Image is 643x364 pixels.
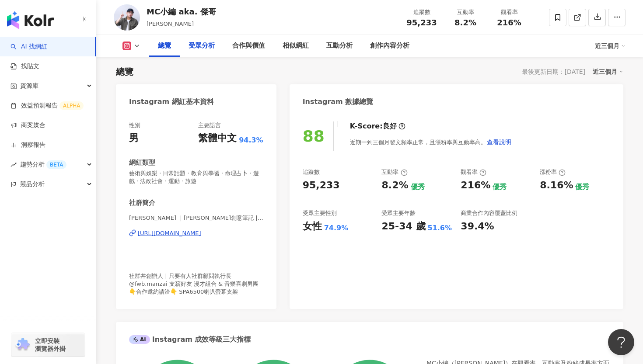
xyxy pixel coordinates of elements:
[540,179,573,192] div: 8.16%
[303,220,322,233] div: 女性
[129,121,140,129] div: 性別
[381,168,407,176] div: 互動率
[303,209,337,217] div: 受眾主要性別
[595,39,626,53] div: 近三個月
[381,220,425,233] div: 25-34 歲
[129,214,263,222] span: [PERSON_NAME] ｜[PERSON_NAME]創意筆記 | [PERSON_NAME]| [PERSON_NAME]
[239,135,263,145] span: 94.3%
[461,209,517,217] div: 商業合作內容覆蓋比例
[189,41,215,51] div: 受眾分析
[303,127,325,145] div: 88
[303,97,374,107] div: Instagram 數據總覽
[497,18,521,27] span: 216%
[129,273,259,295] span: 社群丼創辦人 | 只要有人社群顧問執行長 @fwb.manzai 支薪好友 漫才組合 & 音樂喜劇男團 👇合作邀約請洽👇 SPA6500喇叭螢幕支架
[575,182,589,192] div: 優秀
[370,41,409,51] div: 創作內容分析
[303,179,340,192] div: 95,233
[129,132,139,145] div: 男
[405,8,438,17] div: 追蹤數
[20,155,66,174] span: 趨勢分析
[283,41,309,51] div: 相似網紅
[10,62,39,71] a: 找貼文
[198,121,221,129] div: 主要語言
[608,329,634,355] iframe: Help Scout Beacon - Open
[129,229,263,237] a: [URL][DOMAIN_NAME]
[540,168,566,176] div: 漲粉率
[138,229,201,237] div: [URL][DOMAIN_NAME]
[381,179,408,192] div: 8.2%
[522,68,585,75] div: 最後更新日期：[DATE]
[324,223,349,233] div: 74.9%
[406,18,437,27] span: 95,233
[454,18,476,27] span: 8.2%
[487,139,511,146] span: 查看說明
[449,8,482,17] div: 互動率
[20,174,45,194] span: 競品分析
[46,160,66,169] div: BETA
[20,76,38,96] span: 資源庫
[147,6,216,17] div: MC小編 aka. 傑哥
[35,337,66,353] span: 立即安裝 瀏覽器外掛
[461,220,494,233] div: 39.4%
[486,133,512,151] button: 查看說明
[461,168,486,176] div: 觀看率
[493,8,526,17] div: 觀看率
[147,21,194,27] span: [PERSON_NAME]
[129,335,150,344] div: AI
[381,209,416,217] div: 受眾主要年齡
[116,66,133,78] div: 總覽
[14,338,31,352] img: chrome extension
[326,41,353,51] div: 互動分析
[129,170,263,185] span: 藝術與娛樂 · 日常話題 · 教育與學習 · 命理占卜 · 遊戲 · 法政社會 · 運動 · 旅遊
[232,41,265,51] div: 合作與價值
[158,41,171,51] div: 總覽
[129,198,155,208] div: 社群簡介
[129,335,251,344] div: Instagram 成效等級三大指標
[10,162,17,168] span: rise
[7,11,54,29] img: logo
[10,101,84,110] a: 效益預測報告ALPHA
[10,42,47,51] a: searchAI 找網紅
[428,223,452,233] div: 51.6%
[461,179,490,192] div: 216%
[10,141,45,149] a: 洞察報告
[350,133,512,151] div: 近期一到三個月發文頻率正常，且漲粉率與互動率高。
[10,121,45,130] a: 商案媒合
[11,333,85,357] a: chrome extension立即安裝 瀏覽器外掛
[129,97,214,107] div: Instagram 網紅基本資料
[114,4,140,31] img: KOL Avatar
[593,66,623,77] div: 近三個月
[493,182,507,192] div: 優秀
[303,168,320,176] div: 追蹤數
[198,132,237,145] div: 繁體中文
[129,158,155,167] div: 網紅類型
[350,121,405,131] div: K-Score :
[383,121,397,131] div: 良好
[411,182,425,192] div: 優秀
